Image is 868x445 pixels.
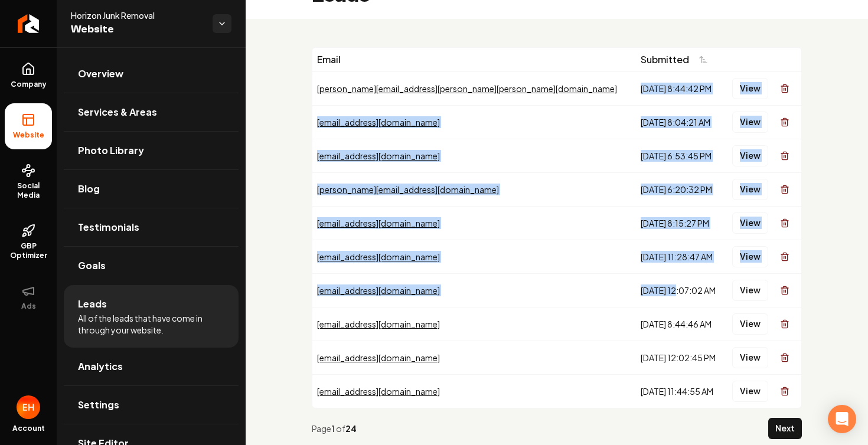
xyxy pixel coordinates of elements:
[317,83,631,94] div: [PERSON_NAME][EMAIL_ADDRESS][PERSON_NAME][PERSON_NAME][DOMAIN_NAME]
[317,318,631,330] div: [EMAIL_ADDRESS][DOMAIN_NAME]
[64,55,239,93] a: Overview
[641,53,689,67] span: Submitted
[6,80,51,89] span: Company
[17,395,40,419] img: Eric Hernandez
[78,143,144,158] span: Photo Library
[64,386,239,424] a: Settings
[768,418,802,439] button: Next
[317,352,631,364] div: [EMAIL_ADDRESS][DOMAIN_NAME]
[828,405,856,433] div: Open Intercom Messenger
[317,217,631,229] div: [EMAIL_ADDRESS][DOMAIN_NAME]
[312,423,331,434] span: Page
[732,280,768,301] button: View
[641,217,720,229] div: [DATE] 8:15:27 PM
[641,184,720,195] div: [DATE] 6:20:32 PM
[641,385,720,397] div: [DATE] 11:44:55 AM
[78,312,224,336] span: All of the leads that have come in through your website.
[317,53,631,67] div: Email
[732,112,768,133] button: View
[317,184,631,195] div: [PERSON_NAME][EMAIL_ADDRESS][DOMAIN_NAME]
[317,116,631,128] div: [EMAIL_ADDRESS][DOMAIN_NAME]
[64,93,239,131] a: Services & Areas
[64,170,239,208] a: Blog
[78,105,157,119] span: Services & Areas
[17,302,41,311] span: Ads
[641,251,720,263] div: [DATE] 11:28:47 AM
[8,130,49,140] span: Website
[64,348,239,385] a: Analytics
[732,212,768,234] button: View
[5,53,52,99] a: Company
[12,424,45,433] span: Account
[71,9,203,21] span: Horizon Junk Removal
[78,67,123,81] span: Overview
[317,284,631,296] div: [EMAIL_ADDRESS][DOMAIN_NAME]
[345,423,357,434] strong: 24
[78,297,107,311] span: Leads
[78,259,106,273] span: Goals
[78,220,139,234] span: Testimonials
[641,284,720,296] div: [DATE] 12:07:02 AM
[641,116,720,128] div: [DATE] 8:04:21 AM
[641,150,720,162] div: [DATE] 6:53:45 PM
[78,359,123,374] span: Analytics
[317,251,631,263] div: [EMAIL_ADDRESS][DOMAIN_NAME]
[641,352,720,364] div: [DATE] 12:02:45 PM
[732,145,768,166] button: View
[5,181,52,200] span: Social Media
[71,21,203,38] span: Website
[18,14,40,33] img: Rebolt Logo
[732,246,768,267] button: View
[732,381,768,402] button: View
[78,398,119,412] span: Settings
[732,179,768,200] button: View
[5,274,52,320] button: Ads
[641,318,720,330] div: [DATE] 8:44:46 AM
[732,347,768,368] button: View
[317,385,631,397] div: [EMAIL_ADDRESS][DOMAIN_NAME]
[641,83,720,94] div: [DATE] 8:44:42 PM
[64,208,239,246] a: Testimonials
[336,423,345,434] span: of
[78,182,100,196] span: Blog
[64,132,239,169] a: Photo Library
[17,395,40,419] button: Open user button
[331,423,336,434] strong: 1
[732,313,768,335] button: View
[317,150,631,162] div: [EMAIL_ADDRESS][DOMAIN_NAME]
[5,154,52,210] a: Social Media
[64,247,239,284] a: Goals
[732,78,768,99] button: View
[641,49,715,70] button: Submitted
[5,214,52,270] a: GBP Optimizer
[5,241,52,260] span: GBP Optimizer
